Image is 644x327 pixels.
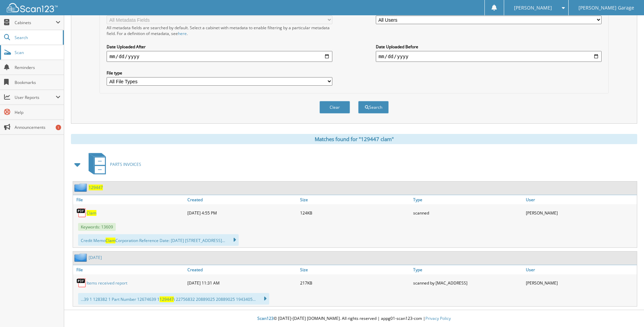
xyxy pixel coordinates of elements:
a: Privacy Policy [425,315,451,321]
div: [PERSON_NAME] [524,206,637,220]
label: File type [107,70,332,76]
a: File [73,265,186,274]
input: start [107,51,332,62]
span: [PERSON_NAME] [514,6,552,10]
span: Scan123 [257,315,274,321]
div: 217KB [298,276,411,290]
span: Clam [106,238,115,243]
span: Reminders [15,65,60,70]
a: Items received report [87,280,127,286]
div: All metadata fields are searched by default. Select a cabinet with metadata to enable filtering b... [107,25,332,36]
img: folder2.png [74,183,89,192]
label: Date Uploaded Before [376,44,602,50]
a: here [178,31,187,36]
iframe: Chat Widget [610,294,644,327]
a: [DATE] [89,255,102,260]
span: Search [15,35,59,40]
a: User [524,265,637,274]
input: end [376,51,602,62]
img: folder2.png [74,253,89,262]
div: ...39 1 128382 1 Part Number 12674639 1 i 22756832 20889025 20889025 1943405... [78,293,269,305]
a: Type [411,265,524,274]
span: Help [15,109,60,115]
span: User Reports [15,94,56,100]
div: [DATE] 4:55 PM [186,206,298,220]
span: Bookmarks [15,80,60,85]
div: [PERSON_NAME] [524,276,637,290]
button: Clear [319,101,350,114]
img: scan123-logo-white.svg [7,3,58,12]
span: PARTS INVOICES [110,161,141,167]
div: scanned by [MAC_ADDRESS] [411,276,524,290]
a: 129447 [89,185,103,190]
a: User [524,195,637,204]
div: [DATE] 11:31 AM [186,276,298,290]
span: Cabinets [15,20,56,25]
div: © [DATE]-[DATE] [DOMAIN_NAME]. All rights reserved | appg01-scan123-com | [64,310,644,327]
div: Credit Memo Corporation Reference Date: [DATE] [STREET_ADDRESS]... [78,234,239,246]
div: 124KB [298,206,411,220]
a: Type [411,195,524,204]
a: Clam [87,210,96,216]
div: Matches found for "129447 clam" [71,134,637,144]
span: 129447 [160,296,174,302]
div: 1 [56,125,61,130]
span: [PERSON_NAME] Garage [578,6,634,10]
a: Created [186,265,298,274]
label: Date Uploaded After [107,44,332,50]
img: PDF.png [76,208,87,218]
span: Announcements [15,124,60,130]
img: PDF.png [76,278,87,288]
div: scanned [411,206,524,220]
a: Size [298,195,411,204]
button: Search [358,101,389,114]
a: Created [186,195,298,204]
a: PARTS INVOICES [85,151,141,178]
a: File [73,195,186,204]
span: Keywords: 13609 [78,223,116,231]
a: Size [298,265,411,274]
span: Scan [15,50,60,55]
